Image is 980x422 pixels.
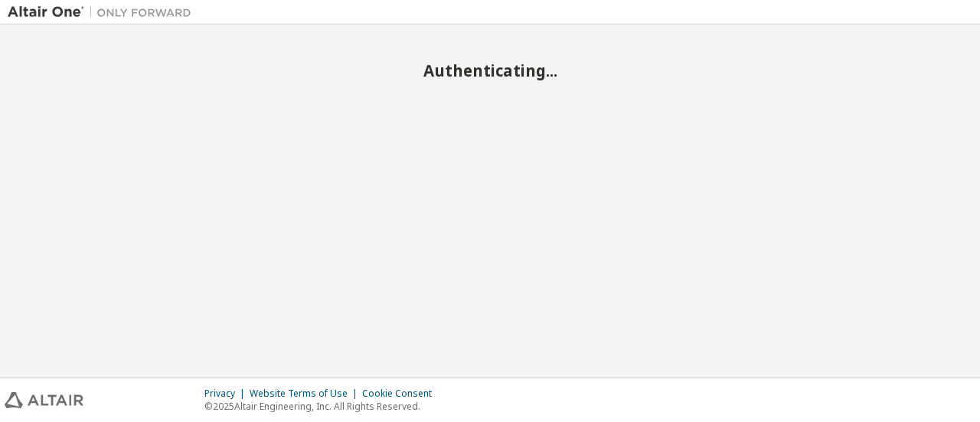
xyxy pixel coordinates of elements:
[250,388,362,400] div: Website Terms of Use
[204,400,441,413] p: © 2025 Altair Engineering, Inc. All Rights Reserved.
[8,5,199,20] img: Altair One
[8,61,972,80] h2: Authenticating...
[204,388,250,400] div: Privacy
[5,392,83,408] img: altair_logo.svg
[362,388,441,400] div: Cookie Consent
